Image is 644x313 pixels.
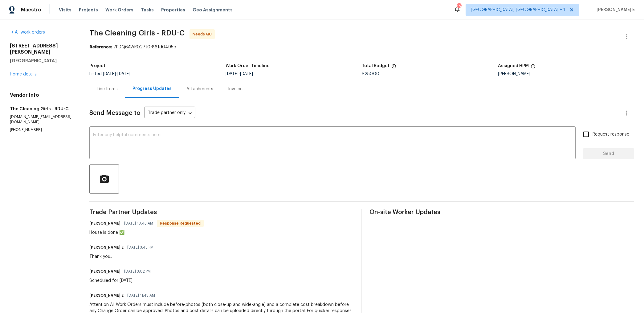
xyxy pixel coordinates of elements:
h2: [STREET_ADDRESS][PERSON_NAME] [10,43,75,55]
span: Geo Assignments [193,7,233,13]
h6: [PERSON_NAME] E [89,244,124,250]
div: Trade partner only [144,108,195,118]
span: On-site Worker Updates [369,209,634,215]
h5: Total Budget [362,64,389,68]
div: Attachments [186,86,213,92]
span: Tasks [141,8,154,12]
span: [DATE] [117,72,130,76]
span: [PERSON_NAME] E [594,7,635,13]
h6: [PERSON_NAME] [89,220,120,226]
span: Request response [593,131,629,138]
p: [PHONE_NUMBER] [10,127,75,132]
span: [DATE] 10:43 AM [124,220,153,226]
span: Listed [89,72,130,76]
span: Properties [161,7,185,13]
div: Invoices [228,86,245,92]
div: House is done ✅ [89,230,204,236]
span: Maestro [21,7,41,13]
span: Trade Partner Updates [89,209,354,215]
span: - [226,72,253,76]
div: Scheduled for [DATE] [89,278,154,284]
span: Work Orders [105,7,133,13]
p: [DOMAIN_NAME][EMAIL_ADDRESS][DOMAIN_NAME] [10,114,75,125]
span: The Cleaning Girls - RDU-C [89,29,185,37]
span: Projects [79,7,98,13]
a: Home details [10,72,37,76]
span: [DATE] [103,72,116,76]
h6: [PERSON_NAME] [89,268,120,274]
h5: [GEOGRAPHIC_DATA] [10,58,75,64]
span: Response Requested [157,220,203,226]
h5: Project [89,64,105,68]
div: 7PDQ6AWR027J0-861d0495e [89,44,634,50]
span: $250.00 [362,72,379,76]
span: [DATE] [226,72,238,76]
div: Progress Updates [132,86,172,92]
span: The total cost of line items that have been proposed by Opendoor. This sum includes line items th... [391,64,396,72]
h5: Assigned HPM [498,64,529,68]
span: [DATE] [240,72,253,76]
h4: Vendor Info [10,92,75,98]
span: [DATE] 11:45 AM [127,292,155,299]
span: - [103,72,130,76]
span: Needs QC [193,31,214,37]
div: 19 [457,4,461,10]
b: Reference: [89,45,112,49]
div: [PERSON_NAME] [498,72,634,76]
span: [DATE] 3:45 PM [127,244,153,250]
h6: [PERSON_NAME] E [89,292,124,299]
a: All work orders [10,30,45,35]
span: [DATE] 3:02 PM [124,268,151,274]
h5: The Cleaning Girls - RDU-C [10,106,75,112]
h5: Work Order Timeline [226,64,270,68]
span: [GEOGRAPHIC_DATA], [GEOGRAPHIC_DATA] + 1 [471,7,565,13]
div: Thank you.. [89,254,157,260]
span: The hpm assigned to this work order. [531,64,536,72]
span: Send Message to [89,110,141,116]
div: Line Items [97,86,118,92]
span: Visits [59,7,71,13]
